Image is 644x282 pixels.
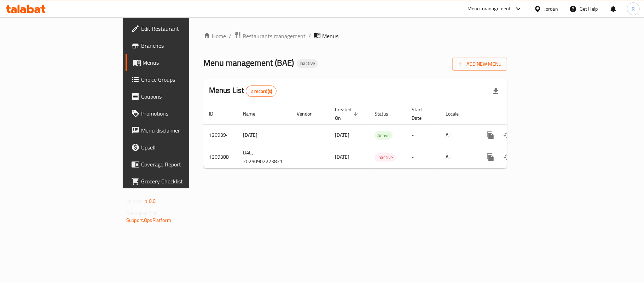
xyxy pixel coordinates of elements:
[468,5,511,13] div: Menu-management
[126,208,159,218] span: Get support on:
[145,196,156,206] span: 1.0.0
[297,59,318,68] div: Inactive
[243,32,306,40] span: Restaurants management
[126,173,230,190] a: Grocery Checklist
[237,124,291,146] td: [DATE]
[308,32,311,40] li: /
[322,32,338,40] span: Menus
[126,37,230,54] a: Branches
[412,105,431,122] span: Start Date
[126,54,230,71] a: Menus
[141,143,225,152] span: Upsell
[335,152,349,161] span: [DATE]
[126,105,230,122] a: Promotions
[406,146,440,168] td: -
[209,85,277,97] h2: Menus List
[126,156,230,173] a: Coverage Report
[141,177,225,186] span: Grocery Checklist
[499,127,516,144] button: Change Status
[297,60,318,66] span: Inactive
[440,124,476,146] td: All
[203,31,507,41] nav: breadcrumb
[126,88,230,105] a: Coupons
[499,149,516,166] button: Change Status
[126,122,230,139] a: Menu disclaimer
[203,103,556,169] table: enhanced table
[126,71,230,88] a: Choice Groups
[458,60,501,69] span: Add New Menu
[544,5,558,13] div: Jordan
[126,216,171,225] a: Support.OpsPlatform
[487,83,504,100] div: Export file
[406,124,440,146] td: -
[237,146,291,168] td: BAE, 20250902223821
[143,58,225,67] span: Menus
[440,146,476,168] td: All
[203,55,294,71] span: Menu management ( BAE )
[335,130,349,140] span: [DATE]
[126,196,144,206] span: Version:
[452,58,507,71] button: Add New Menu
[246,88,276,95] span: 2 record(s)
[632,5,635,13] span: R
[375,153,396,161] span: Inactive
[297,110,321,118] span: Vendor
[446,110,468,118] span: Locale
[141,24,225,33] span: Edit Restaurant
[375,131,393,140] span: Active
[482,127,499,144] button: more
[141,160,225,169] span: Coverage Report
[126,139,230,156] a: Upsell
[141,92,225,101] span: Coupons
[209,110,222,118] span: ID
[335,105,360,122] span: Created On
[375,110,398,118] span: Status
[246,86,277,97] div: Total records count
[476,103,556,125] th: Actions
[141,75,225,84] span: Choice Groups
[126,20,230,37] a: Edit Restaurant
[141,126,225,135] span: Menu disclaimer
[234,31,306,41] a: Restaurants management
[141,109,225,118] span: Promotions
[482,149,499,166] button: more
[243,110,265,118] span: Name
[141,41,225,50] span: Branches
[375,153,396,161] div: Inactive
